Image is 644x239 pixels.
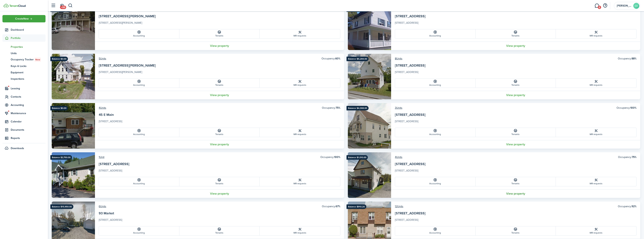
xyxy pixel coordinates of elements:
[11,136,46,140] span: Reports
[99,106,106,110] a: 4Units
[11,45,46,49] span: Properties
[391,42,640,50] a: View property
[50,2,57,9] button: Open sidebar
[99,14,156,19] a: [STREET_ADDRESS][PERSON_NAME]
[632,155,636,159] b: 75%
[348,103,391,149] img: Property avatar
[476,128,556,137] a: Tenants
[322,106,340,110] card-header-right: Occupancy:
[618,204,636,208] card-header-right: Occupancy:
[99,21,340,27] card-description: [STREET_ADDRESS][PERSON_NAME]
[99,169,340,175] card-description: [STREET_ADDRESS]
[11,146,24,150] span: Downloads
[52,152,95,198] img: Property avatar
[4,4,9,7] img: TenantCloud
[322,204,340,208] card-header-right: Occupancy:
[58,1,65,11] a: Notifications
[99,29,179,38] a: Accounting
[179,79,260,88] a: Tenants
[179,226,260,235] a: Tenants
[11,86,46,90] span: Leasing
[395,177,476,186] a: Accounting
[395,70,636,76] card-description: [STREET_ADDRESS]
[347,57,369,61] ribbon: Balance $5,284.00
[11,111,46,115] span: Maintenance
[52,103,95,149] img: Property avatar
[11,58,46,62] span: Occupancy Tracker
[598,6,601,9] span: 6
[99,79,179,88] a: Accounting
[348,152,391,198] img: Property avatar
[395,29,476,38] a: Accounting
[395,57,402,61] a: 8Units
[11,77,46,81] span: Inspections
[2,15,46,22] button: Open menu
[95,42,344,50] a: View property
[395,63,426,68] a: [STREET_ADDRESS]
[347,155,368,160] ribbon: Balance $1,010.00
[11,51,46,55] span: Units
[2,69,46,76] a: Equipment
[50,57,68,61] ribbon: Balance $0.00
[556,128,636,137] a: MR requests
[9,5,26,7] img: TenantCloud
[395,218,636,224] card-description: [STREET_ADDRESS]
[476,226,556,235] a: Tenants
[395,21,636,27] card-description: [STREET_ADDRESS]
[2,134,46,142] a: Reports
[260,128,340,137] a: MR requests
[391,140,640,149] a: View property
[556,79,636,88] a: MR requests
[99,211,114,216] a: 93 Market
[52,5,95,50] img: Property avatar
[395,14,426,19] a: [STREET_ADDRESS]
[95,91,344,99] a: View property
[11,71,46,74] span: Equipment
[395,169,636,175] card-description: [STREET_ADDRESS]
[556,29,636,38] a: MR requests
[99,112,114,117] a: 45 E Main
[99,70,340,76] card-description: [STREET_ADDRESS][PERSON_NAME]
[335,57,340,61] b: 60%
[395,119,636,125] card-description: [STREET_ADDRESS]
[395,211,426,216] a: [STREET_ADDRESS]
[15,17,29,20] span: Create New
[99,63,156,68] a: [STREET_ADDRESS][PERSON_NAME]
[395,162,426,166] a: [STREET_ADDRESS]
[2,50,46,56] a: Units
[632,204,636,208] b: 92%
[593,1,600,11] a: Messaging
[179,128,260,137] a: Tenants
[334,155,340,159] b: 100%
[50,155,72,160] ribbon: Balance $2,750.00
[633,3,639,9] avatar-text: CA
[99,155,104,159] a: 1Unit
[395,79,476,88] a: Accounting
[11,64,46,68] span: Keys & Locks
[95,189,344,198] a: View property
[179,29,260,38] a: Tenants
[60,6,66,9] span: +99
[11,95,46,99] span: Contacts
[11,128,46,132] span: Documents
[99,177,179,186] a: Accounting
[320,155,340,159] card-header-right: Occupancy:
[99,226,179,235] a: Accounting
[348,54,391,99] img: Property avatar
[99,128,179,137] a: Accounting
[260,226,340,235] a: MR requests
[95,140,344,149] a: View property
[11,36,46,40] span: Portfolio
[260,79,340,88] a: MR requests
[395,155,402,159] a: 4Units
[602,2,608,9] button: Open resource center
[68,2,73,9] button: Search
[632,57,636,61] b: 88%
[336,204,340,208] b: 67%
[2,76,46,82] a: Inspections
[99,204,106,208] a: 6Units
[347,204,366,209] ribbon: Balance $910.20
[347,106,369,110] ribbon: Balance $4,368.00
[617,5,632,7] span: Cyr Apartments LLC
[618,57,636,61] card-header-right: Occupancy:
